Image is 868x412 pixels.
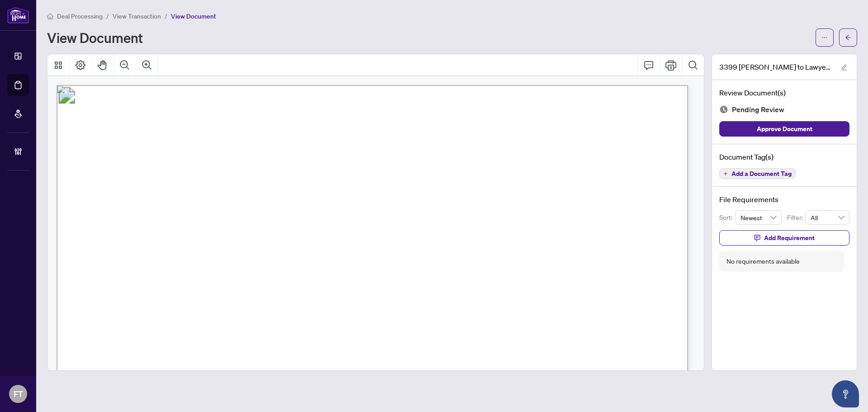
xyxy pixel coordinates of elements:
[764,231,815,245] span: Add Requirement
[741,211,777,224] span: Newest
[719,213,735,223] p: Sort:
[719,194,849,205] h4: File Requirements
[165,11,167,21] li: /
[832,380,859,407] button: Open asap
[787,213,805,223] p: Filter:
[719,168,796,179] button: Add a Document Tag
[732,104,784,116] span: Pending Review
[171,12,216,20] span: View Document
[723,171,728,176] span: plus
[113,12,161,20] span: View Transaction
[719,230,849,246] button: Add Requirement
[47,30,143,45] h1: View Document
[7,7,29,24] img: logo
[719,152,849,162] h4: Document Tag(s)
[731,170,792,177] span: Add a Document Tag
[106,11,109,21] li: /
[821,34,828,41] span: ellipsis
[47,13,53,19] span: home
[726,256,800,266] div: No requirements available
[719,105,728,114] img: Document Status
[719,121,849,137] button: Approve Document
[811,211,844,224] span: All
[719,62,832,72] span: 3399 [PERSON_NAME] to Lawyer.pdf
[14,388,23,400] span: FT
[845,34,851,41] span: arrow-left
[57,12,103,20] span: Deal Processing
[719,87,849,98] h4: Review Document(s)
[841,64,847,71] span: edit
[757,122,812,136] span: Approve Document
